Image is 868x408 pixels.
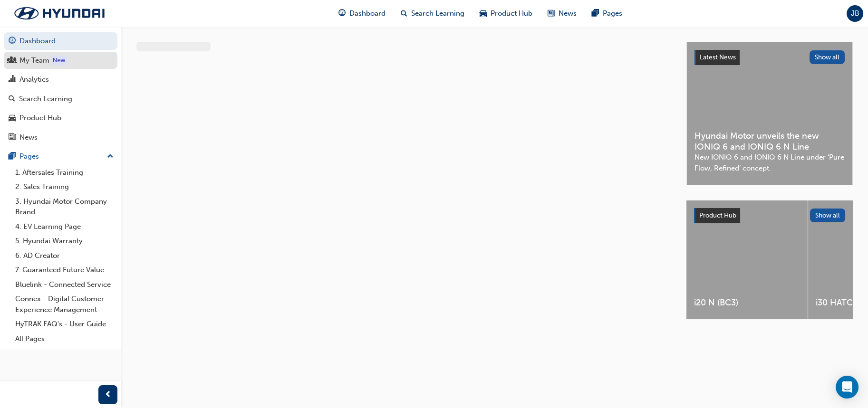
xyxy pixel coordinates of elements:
[393,4,472,23] a: search-iconSearch Learning
[699,211,736,219] span: Product Hub
[11,317,117,332] a: HyTRAK FAQ's - User Guide
[11,165,117,180] a: 1. Aftersales Training
[401,8,407,19] span: search-icon
[540,4,584,23] a: news-iconNews
[11,277,117,292] a: Bluelink - Connected Service
[11,332,117,346] a: All Pages
[9,152,16,161] span: pages-icon
[11,234,117,248] a: 5. Hyundai Warranty
[19,74,49,85] div: Analytics
[19,113,61,123] div: Product Hub
[11,292,117,317] a: Connex - Digital Customer Experience Management
[700,53,736,61] span: Latest News
[810,209,846,222] button: Show all
[4,109,117,127] a: Product Hub
[349,8,386,19] span: Dashboard
[338,8,346,19] span: guage-icon
[19,132,38,143] div: News
[4,71,117,88] a: Analytics
[11,180,117,194] a: 2. Sales Training
[592,8,599,19] span: pages-icon
[836,376,858,399] div: Open Intercom Messenger
[491,8,532,19] span: Product Hub
[686,42,853,185] a: Latest NewsShow allHyundai Motor unveils the new IONIQ 6 and IONIQ 6 N LineNew IONIQ 6 and IONIQ ...
[411,8,464,19] span: Search Learning
[559,8,577,19] span: News
[472,4,540,23] a: car-iconProduct Hub
[107,151,114,163] span: up-icon
[603,8,622,19] span: Pages
[11,219,117,234] a: 4. EV Learning Page
[19,94,72,104] div: Search Learning
[11,194,117,219] a: 3. Hyundai Motor Company Brand
[9,57,16,65] span: people-icon
[694,208,845,223] a: Product HubShow all
[9,133,16,142] span: news-icon
[4,148,117,165] button: Pages
[584,4,630,23] a: pages-iconPages
[847,5,863,22] button: JB
[694,131,845,152] span: Hyundai Motor unveils the new IONIQ 6 and IONIQ 6 N Line
[9,76,16,84] span: chart-icon
[4,32,117,50] a: Dashboard
[4,129,117,146] a: News
[5,3,114,23] img: Trak
[548,8,555,19] span: news-icon
[105,389,112,401] span: prev-icon
[19,55,49,66] div: My Team
[694,152,845,173] span: New IONIQ 6 and IONIQ 6 N Line under ‘Pure Flow, Refined’ concept.
[9,114,16,123] span: car-icon
[851,8,859,19] span: JB
[4,90,117,108] a: Search Learning
[686,200,808,319] a: i20 N (BC3)
[810,50,845,64] button: Show all
[9,37,16,46] span: guage-icon
[4,30,117,148] button: DashboardMy TeamAnalyticsSearch LearningProduct HubNews
[694,297,800,308] span: i20 N (BC3)
[11,248,117,263] a: 6. AD Creator
[19,151,39,162] div: Pages
[480,8,487,19] span: car-icon
[11,263,117,277] a: 7. Guaranteed Future Value
[9,95,15,104] span: search-icon
[331,4,393,23] a: guage-iconDashboard
[694,50,845,65] a: Latest NewsShow all
[4,52,117,69] a: My Team
[51,56,67,65] div: Tooltip anchor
